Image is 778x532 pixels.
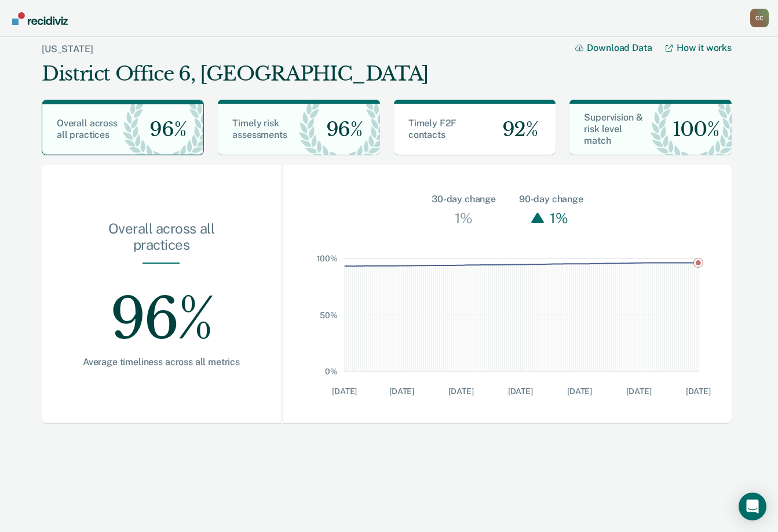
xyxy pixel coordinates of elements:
div: District Office 6, [GEOGRAPHIC_DATA] [42,62,429,86]
text: [DATE] [508,387,533,396]
div: Average timeliness across all metrics [79,356,244,367]
text: [DATE] [567,387,592,396]
text: [DATE] [626,387,651,396]
div: 1% [547,206,571,229]
div: 30-day change [432,192,496,206]
div: C C [750,9,769,27]
text: [DATE] [448,387,473,396]
button: Profile dropdown button [750,9,769,27]
button: Download Data [575,42,666,53]
a: [US_STATE] [42,43,93,54]
span: 96% [317,118,363,141]
span: Overall across all practices [57,118,118,140]
div: Open Intercom Messenger [739,493,766,520]
span: Timely risk assessments [232,118,287,140]
div: Overall across all practices [79,220,244,263]
span: 100% [663,118,719,141]
div: 96% [79,264,244,356]
span: Timely F2F contacts [408,118,456,140]
div: 1% [452,206,476,229]
a: How it works [666,42,732,53]
text: [DATE] [686,387,711,396]
text: [DATE] [389,387,414,396]
div: 90-day change [519,192,583,206]
img: Recidiviz [12,12,68,25]
span: Supervision & risk level match [584,112,642,146]
span: 92% [493,118,538,141]
span: 96% [140,118,186,141]
text: [DATE] [332,387,357,396]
